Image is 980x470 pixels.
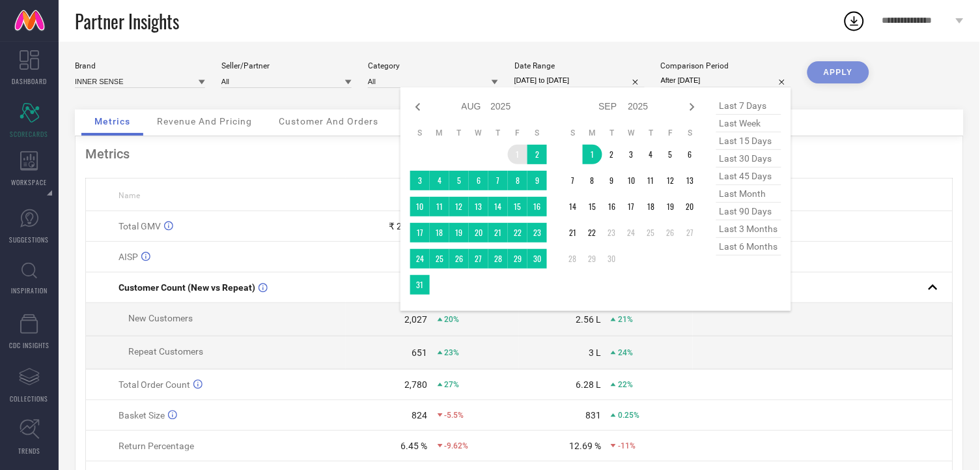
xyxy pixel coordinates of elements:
[661,74,791,87] input: Select comparison period
[576,379,601,390] div: 6.28 L
[9,340,49,350] span: CDC INSIGHTS
[716,97,781,115] span: last 7 days
[412,410,428,420] div: 824
[445,348,460,357] span: 23%
[410,99,426,115] div: Previous month
[389,221,428,231] div: ₹ 22.91 L
[445,380,460,389] span: 27%
[569,441,601,451] div: 12.69 %
[157,116,252,126] span: Revenue And Pricing
[514,74,645,87] input: Select date range
[680,223,700,242] td: Sat Sep 27 2025
[128,313,193,323] span: New Customers
[527,249,547,269] td: Sat Aug 30 2025
[508,128,527,138] th: Friday
[661,223,680,242] td: Fri Sep 26 2025
[618,315,633,324] span: 21%
[449,128,469,138] th: Tuesday
[119,379,190,390] span: Total Order Count
[716,185,781,203] span: last month
[10,394,49,404] span: COLLECTIONS
[410,197,430,216] td: Sun Aug 10 2025
[563,197,583,216] td: Sun Sep 14 2025
[410,171,430,190] td: Sun Aug 03 2025
[469,197,488,216] td: Wed Aug 13 2025
[641,171,661,190] td: Thu Sep 11 2025
[576,314,601,325] div: 2.56 L
[622,128,641,138] th: Wednesday
[75,8,179,35] span: Partner Insights
[508,197,527,216] td: Fri Aug 15 2025
[119,441,194,451] span: Return Percentage
[430,249,449,269] td: Mon Aug 25 2025
[585,410,601,420] div: 831
[622,197,641,216] td: Wed Sep 17 2025
[716,115,781,132] span: last week
[469,171,488,190] td: Wed Aug 06 2025
[680,197,700,216] td: Sat Sep 20 2025
[430,223,449,242] td: Mon Aug 18 2025
[488,249,508,269] td: Thu Aug 28 2025
[618,380,633,389] span: 22%
[119,221,161,231] span: Total GMV
[488,223,508,242] td: Thu Aug 21 2025
[368,61,498,70] div: Category
[602,145,622,164] td: Tue Sep 02 2025
[661,61,791,70] div: Comparison Period
[75,61,205,70] div: Brand
[583,249,602,269] td: Mon Sep 29 2025
[661,128,680,138] th: Friday
[661,171,680,190] td: Fri Sep 12 2025
[527,145,547,164] td: Sat Aug 02 2025
[469,223,488,242] td: Wed Aug 20 2025
[401,441,428,451] div: 6.45 %
[508,171,527,190] td: Fri Aug 08 2025
[716,220,781,238] span: last 3 months
[445,441,469,450] span: -9.62%
[430,171,449,190] td: Mon Aug 04 2025
[602,171,622,190] td: Tue Sep 09 2025
[622,171,641,190] td: Wed Sep 10 2025
[430,197,449,216] td: Mon Aug 11 2025
[445,411,464,420] span: -5.5%
[12,177,48,187] span: WORKSPACE
[527,223,547,242] td: Sat Aug 23 2025
[410,128,430,138] th: Sunday
[10,129,49,139] span: SCORECARDS
[469,249,488,269] td: Wed Aug 27 2025
[680,128,700,138] th: Saturday
[618,441,636,450] span: -11%
[563,223,583,242] td: Sun Sep 21 2025
[488,171,508,190] td: Thu Aug 07 2025
[508,249,527,269] td: Fri Aug 29 2025
[12,76,47,86] span: DASHBOARD
[680,171,700,190] td: Sat Sep 13 2025
[641,197,661,216] td: Thu Sep 18 2025
[602,128,622,138] th: Tuesday
[716,150,781,168] span: last 30 days
[618,411,639,420] span: 0.25%
[119,191,140,200] span: Name
[583,145,602,164] td: Mon Sep 01 2025
[94,116,130,126] span: Metrics
[661,197,680,216] td: Fri Sep 19 2025
[449,171,469,190] td: Tue Aug 05 2025
[583,128,602,138] th: Monday
[602,197,622,216] td: Tue Sep 16 2025
[622,145,641,164] td: Wed Sep 03 2025
[563,128,583,138] th: Sunday
[445,315,460,324] span: 20%
[583,197,602,216] td: Mon Sep 15 2025
[508,145,527,164] td: Fri Aug 01 2025
[641,128,661,138] th: Thursday
[602,249,622,269] td: Tue Sep 30 2025
[527,197,547,216] td: Sat Aug 16 2025
[119,410,165,420] span: Basket Size
[843,9,866,33] div: Open download list
[449,197,469,216] td: Tue Aug 12 2025
[716,238,781,256] span: last 6 months
[641,145,661,164] td: Thu Sep 04 2025
[11,286,48,295] span: INSPIRATION
[449,249,469,269] td: Tue Aug 26 2025
[85,146,953,162] div: Metrics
